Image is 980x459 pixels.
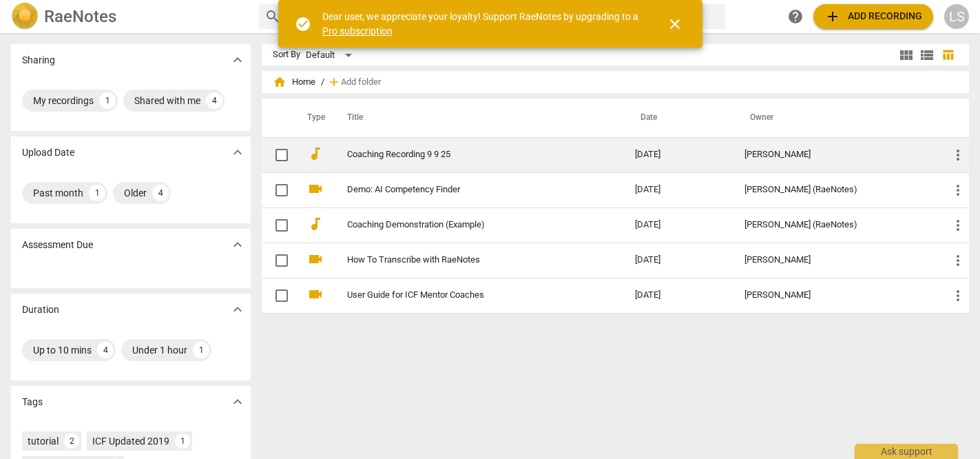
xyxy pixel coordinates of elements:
[733,99,939,137] th: Owner
[624,99,733,137] th: Date
[28,434,59,448] div: tutorial
[22,303,59,317] p: Duration
[152,185,169,201] div: 4
[229,394,246,410] span: expand_more
[97,342,114,358] div: 4
[824,8,922,25] span: Add recording
[919,47,935,63] span: view_list
[347,290,585,300] a: User Guide for ICF Mentor Coaches
[22,145,74,160] p: Upload Date
[321,77,324,88] span: /
[227,50,248,70] button: Show more
[347,185,585,195] a: Demo: AI Competency Finder
[813,4,933,29] button: Upload
[341,77,381,88] span: Add folder
[950,217,966,234] span: more_vert
[273,75,315,89] span: Home
[64,433,79,449] div: 2
[229,144,246,161] span: expand_more
[944,4,969,29] button: LS
[896,45,917,65] button: Tile view
[229,52,246,68] span: expand_more
[22,238,93,252] p: Assessment Due
[22,53,55,68] p: Sharing
[44,7,116,26] h2: RaeNotes
[206,92,222,109] div: 4
[273,50,300,60] div: Sort By
[175,433,190,449] div: 1
[624,172,733,207] td: [DATE]
[295,16,311,32] span: check_circle
[331,99,624,137] th: Title
[229,236,246,253] span: expand_more
[89,185,105,201] div: 1
[658,8,691,41] button: Close
[33,186,83,200] div: Past month
[898,47,915,63] span: view_module
[347,150,585,160] a: Coaching Recording 9 9 25
[273,75,286,89] span: home
[33,94,94,108] div: My recordings
[99,92,116,109] div: 1
[229,301,246,318] span: expand_more
[787,8,804,25] span: help
[33,343,92,357] div: Up to 10 mins
[264,8,281,25] span: search
[667,16,683,32] span: close
[11,3,248,30] a: LogoRaeNotes
[322,10,642,38] div: Dear user, we appreciate your loyalty! Support RaeNotes by upgrading to a
[950,287,966,304] span: more_vert
[322,25,393,37] a: Pro subscription
[307,286,324,303] span: videocam
[307,251,324,267] span: videocam
[917,45,937,65] button: List view
[744,220,928,230] div: [PERSON_NAME] (RaeNotes)
[92,434,169,448] div: ICF Updated 2019
[227,391,248,412] button: Show more
[783,4,808,29] a: Help
[347,255,585,265] a: How To Transcribe with RaeNotes
[941,48,955,61] span: table_chart
[950,252,966,269] span: more_vert
[307,145,324,162] span: audiotrack
[227,142,248,163] button: Show more
[624,243,733,278] td: [DATE]
[132,343,187,357] div: Under 1 hour
[227,299,248,320] button: Show more
[11,3,39,30] img: Logo
[744,150,928,160] div: [PERSON_NAME]
[307,216,324,232] span: audiotrack
[134,94,200,108] div: Shared with me
[227,234,248,255] button: Show more
[824,8,841,25] span: add
[307,181,324,197] span: videocam
[124,186,147,200] div: Older
[937,45,958,65] button: Table view
[624,137,733,172] td: [DATE]
[306,44,357,66] div: Default
[855,444,958,459] div: Ask support
[296,99,331,137] th: Type
[347,220,585,230] a: Coaching Demonstration (Example)
[193,342,209,358] div: 1
[22,395,43,409] p: Tags
[327,75,341,89] span: add
[744,255,928,265] div: [PERSON_NAME]
[950,147,966,163] span: more_vert
[624,207,733,243] td: [DATE]
[624,278,733,313] td: [DATE]
[744,185,928,195] div: [PERSON_NAME] (RaeNotes)
[744,290,928,300] div: [PERSON_NAME]
[950,182,966,198] span: more_vert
